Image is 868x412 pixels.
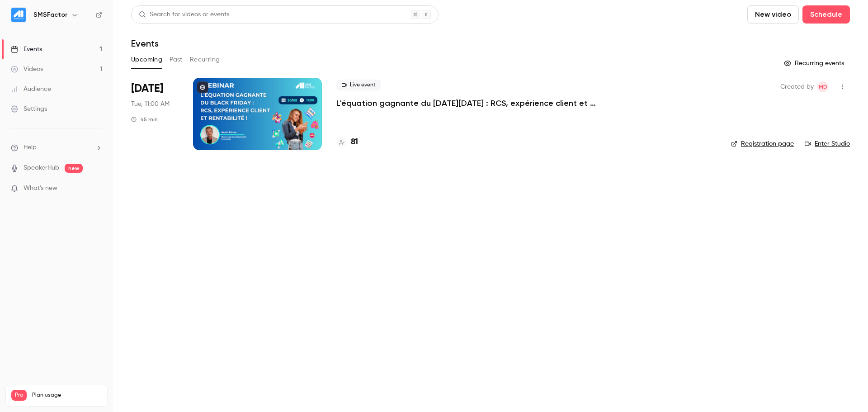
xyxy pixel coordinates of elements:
button: Upcoming [131,52,162,67]
span: Plan usage [32,392,102,399]
button: Recurring [190,52,220,67]
span: Live event [336,80,381,90]
a: SpeakerHub [24,163,59,173]
div: Videos [11,65,43,74]
h4: 81 [351,136,358,148]
span: Marie Delamarre [817,81,828,92]
span: new [65,164,83,173]
h6: SMSFactor [33,10,67,19]
span: [DATE] [131,81,163,96]
a: L'équation gagnante du [DATE][DATE] : RCS, expérience client et rentabilité ! [336,98,608,109]
button: Past [170,52,183,67]
span: MD [819,81,827,92]
div: Search for videos or events [139,10,229,19]
div: Events [11,45,42,54]
span: Tue, 11:00 AM [131,99,170,109]
span: Created by [780,81,814,92]
iframe: Noticeable Trigger [91,185,102,193]
div: Settings [11,104,47,114]
span: Help [24,143,37,152]
li: help-dropdown-opener [11,143,102,152]
a: 81 [336,136,358,148]
h1: Events [131,38,159,49]
div: Sep 30 Tue, 11:00 AM (Europe/Paris) [131,78,179,150]
button: Schedule [802,5,850,24]
span: What's new [24,184,57,193]
div: 45 min [131,116,158,123]
div: Audience [11,85,51,94]
button: New video [747,5,799,24]
img: SMSFactor [11,8,26,22]
button: Recurring events [780,56,850,71]
span: Pro [11,390,27,401]
a: Enter Studio [805,139,850,148]
a: Registration page [731,139,794,148]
